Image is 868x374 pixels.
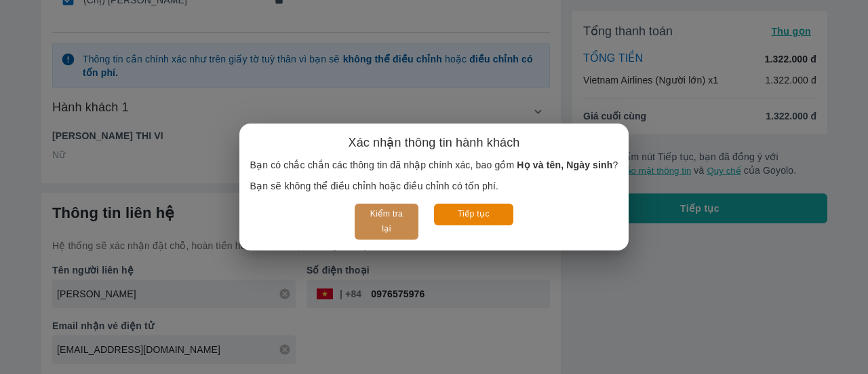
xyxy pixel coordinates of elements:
[517,160,612,170] b: Họ và tên, Ngày sinh
[250,179,618,193] p: Bạn sẽ không thể điều chỉnh hoặc điều chỉnh có tốn phí.
[355,204,418,240] button: Kiểm tra lại
[434,204,513,225] button: Tiếp tục
[349,134,520,151] h6: Xác nhận thông tin hành khách
[250,158,618,172] p: Bạn có chắc chắn các thông tin đã nhập chính xác, bao gồm ?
